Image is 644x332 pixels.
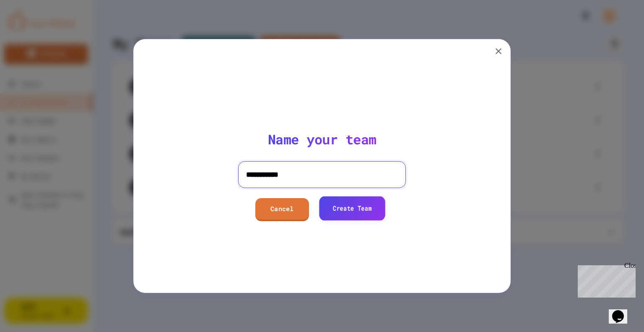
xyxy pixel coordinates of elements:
[609,298,636,324] iframe: chat widget
[319,196,385,220] a: Create Team
[255,198,309,221] a: Cancel
[268,131,377,148] h4: Name your team
[3,3,58,53] div: Chat with us now!Close
[574,262,636,298] iframe: chat widget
